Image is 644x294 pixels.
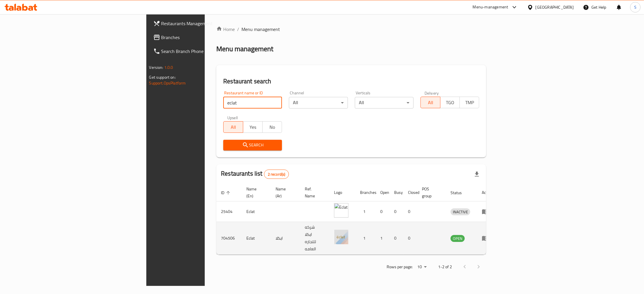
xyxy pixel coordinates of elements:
input: Search for restaurant name or ID.. [223,97,282,109]
span: TGO [443,98,457,107]
td: 1 [376,222,390,255]
span: Name (Ar) [276,185,293,199]
span: Ref. Name [305,185,322,199]
span: ID [221,189,232,196]
span: Version: [149,64,163,71]
label: Delivery [425,91,439,95]
th: Busy [390,184,403,201]
div: All [355,97,414,109]
span: Branches [161,34,249,41]
button: All [420,97,440,108]
td: Eclat [242,201,271,222]
td: 0 [390,222,403,255]
td: 1 [355,201,376,222]
td: 0 [390,201,403,222]
label: Upsell [227,115,238,120]
span: Get support on: [149,73,176,81]
a: Search Branch Phone [149,44,254,58]
span: TMP [462,98,477,107]
th: Action [477,184,497,201]
td: Eclat [242,222,271,255]
button: TMP [460,97,479,108]
td: 0 [403,222,417,255]
td: 1 [355,222,376,255]
p: Rows per page: [387,263,413,271]
button: All [223,121,243,133]
span: All [423,98,438,107]
td: ايكلا [271,222,300,255]
span: 2 record(s) [264,172,289,177]
button: No [262,121,282,133]
th: Open [376,184,390,201]
span: Status [451,189,469,196]
td: 0 [376,201,390,222]
div: [GEOGRAPHIC_DATA] [536,4,574,10]
img: Eclat [334,230,348,244]
button: TGO [440,97,460,108]
div: INACTIVE [451,208,470,215]
span: Menu management [241,26,280,33]
div: Export file [470,167,484,181]
a: Branches [149,30,254,44]
div: Total records count [264,170,289,179]
span: INACTIVE [451,209,470,215]
th: Logo [329,184,355,201]
span: Yes [246,123,260,131]
p: 1-2 of 2 [438,263,452,271]
div: Rows per page: [415,263,429,271]
span: POS group [422,185,439,199]
span: No [265,123,280,131]
span: Restaurants Management [161,20,249,27]
span: Name (En) [246,185,264,199]
td: شركه ايكلا للتجاره العامه [300,222,329,255]
div: All [289,97,348,109]
div: Menu-management [473,4,508,11]
th: Closed [403,184,417,201]
span: All [226,123,241,131]
span: Search [228,142,277,149]
th: Branches [355,184,376,201]
td: 0 [403,201,417,222]
span: S [634,4,636,10]
h2: Restaurant search [223,77,479,86]
a: Support.OpsPlatform [149,79,186,87]
button: Yes [243,121,263,133]
table: enhanced table [216,184,497,255]
h2: Restaurants list [221,169,289,179]
img: Eclat [334,203,348,218]
button: Search [223,140,282,150]
span: 1.0.0 [164,64,173,71]
span: OPEN [451,235,465,242]
a: Restaurants Management [149,16,254,30]
span: Search Branch Phone [161,48,249,55]
nav: breadcrumb [216,26,486,33]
